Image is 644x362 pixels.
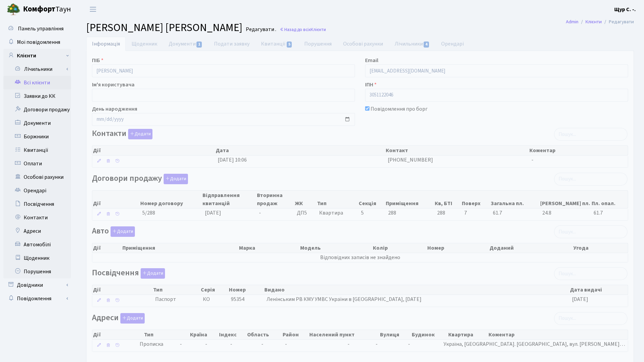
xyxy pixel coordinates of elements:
[490,191,540,208] th: Загальна пл.
[163,37,208,51] a: Документи
[205,209,221,217] span: [DATE]
[464,209,488,217] span: 7
[566,18,578,25] a: Admin
[92,313,145,324] label: Адреси
[228,285,264,295] th: Номер
[140,340,163,348] span: Прописка
[372,243,427,253] th: Колір
[3,130,71,143] a: Боржники
[7,3,20,16] img: logo.png
[573,243,628,253] th: Угода
[542,209,588,217] span: 24.8
[164,174,188,184] button: Договори продажу
[493,209,537,217] span: 61.7
[556,15,644,29] nav: breadcrumb
[3,292,71,305] a: Повідомлення
[8,62,71,76] a: Лічильники
[200,285,228,295] th: Серія
[297,209,314,217] span: ДП5
[23,4,71,15] span: Таун
[309,330,380,339] th: Населений пункт
[119,312,145,324] a: Додати
[488,330,628,339] th: Коментар
[3,251,71,265] a: Щоденник
[203,296,210,303] span: КО
[3,143,71,157] a: Квитанції
[264,285,569,295] th: Видано
[531,156,533,164] span: -
[3,184,71,197] a: Орендарі
[3,116,71,130] a: Документи
[189,330,218,339] th: Країна
[23,4,55,15] b: Комфорт
[92,81,135,89] label: Ім'я користувача
[554,128,627,141] input: Пошук...
[143,330,189,339] th: Тип
[208,37,255,51] a: Подати заявку
[371,105,428,113] label: Повідомлення про борг
[361,209,364,217] span: 5
[92,243,122,253] th: Дії
[280,26,326,33] a: Назад до всіхКлієнти
[231,296,244,303] span: 95354
[376,340,378,348] span: -
[437,209,459,217] span: 288
[230,340,232,348] span: -
[180,340,200,348] span: -
[92,146,215,155] th: Дії
[554,312,627,325] input: Пошук...
[282,330,309,339] th: Район
[614,5,636,13] a: Щур С. -.
[111,226,135,237] button: Авто
[569,285,628,295] th: Дата видачі
[348,340,350,348] span: -
[299,37,337,51] a: Порушення
[255,37,298,51] a: Квитанції
[285,340,287,348] span: -
[448,330,488,339] th: Квартира
[162,172,188,184] a: Додати
[434,191,461,208] th: Кв, БТІ
[92,226,135,237] label: Авто
[196,41,202,48] span: 1
[385,146,529,155] th: Контакт
[92,56,103,64] label: ПІБ
[287,41,292,48] span: 5
[128,129,152,139] button: Контакти
[311,26,326,33] span: Клієнти
[18,25,64,32] span: Панель управління
[122,243,239,253] th: Приміщення
[554,173,627,186] input: Пошук...
[427,243,489,253] th: Номер
[435,37,470,51] a: Орендарі
[411,330,448,339] th: Будинок
[424,41,429,48] span: 4
[142,209,155,217] span: 5/288
[92,285,152,295] th: Дії
[218,330,246,339] th: Індекс
[141,268,165,279] button: Посвідчення
[591,191,628,208] th: Пл. опал.
[365,56,378,64] label: Email
[316,191,358,208] th: Тип
[215,146,385,155] th: Дата
[554,267,627,280] input: Пошук...
[3,278,71,292] a: Довідники
[120,313,145,324] button: Адреси
[586,18,602,25] a: Клієнти
[238,243,300,253] th: Марка
[92,268,165,279] label: Посвідчення
[3,103,71,116] a: Договори продажу
[554,225,627,238] input: Пошук...
[389,37,435,51] a: Лічильники
[259,209,261,217] span: -
[140,191,202,208] th: Номер договору
[246,330,282,339] th: Область
[92,174,188,184] label: Договори продажу
[388,209,396,217] span: 288
[365,81,377,89] label: ІПН
[85,4,101,15] button: Переключити навігацію
[3,170,71,184] a: Особові рахунки
[202,191,256,208] th: Відправлення квитанцій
